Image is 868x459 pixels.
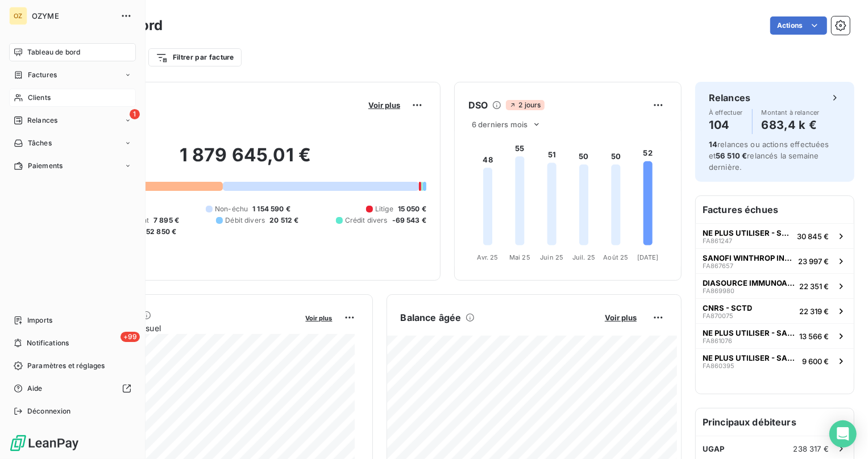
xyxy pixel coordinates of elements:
button: Actions [770,16,827,35]
span: Voir plus [368,101,400,110]
button: Voir plus [302,312,336,323]
span: 9 600 € [802,357,829,366]
button: Voir plus [601,312,640,323]
span: Relances [27,115,57,126]
span: DIASOURCE IMMUNOASSAYS SA [703,278,795,287]
h6: Principaux débiteurs [696,408,854,436]
span: 30 845 € [797,232,829,241]
span: Imports [27,315,52,326]
span: Voir plus [306,314,333,322]
tspan: Juil. 25 [572,253,595,261]
span: Aide [27,383,43,394]
tspan: Avr. 25 [477,253,499,261]
span: FA861076 [703,337,732,344]
button: NE PLUS UTILISER - SANOFI PASTEUR SAFA86107613 566 € [696,323,854,348]
span: -52 850 € [143,227,176,237]
span: OZYME [32,11,114,20]
tspan: Juin 25 [540,253,563,261]
span: 20 512 € [269,215,298,226]
h6: Balance âgée [401,311,462,324]
h6: DSO [468,98,488,112]
span: Non-échu [215,204,248,214]
span: Paiements [28,161,63,171]
span: Voir plus [605,313,637,322]
span: SANOFI WINTHROP INDUSTRIE [703,253,794,262]
h6: Factures échues [696,196,854,223]
span: 22 319 € [799,307,829,316]
span: Notifications [27,338,69,348]
span: Montant à relancer [762,109,820,116]
div: Open Intercom Messenger [829,420,857,448]
span: Crédit divers [345,215,388,226]
button: SANOFI WINTHROP INDUSTRIEFA86765723 997 € [696,248,854,273]
button: DIASOURCE IMMUNOASSAYS SAFA86998022 351 € [696,273,854,298]
span: -69 543 € [392,215,426,226]
span: À effectuer [709,109,743,116]
span: Tableau de bord [27,47,80,57]
img: Logo LeanPay [9,434,80,452]
span: Chiffre d'affaires mensuel [64,322,298,334]
span: Clients [28,93,51,103]
span: 1 154 590 € [252,204,290,214]
tspan: Août 25 [603,253,628,261]
span: 23 997 € [798,257,829,266]
span: NE PLUS UTILISER - SANOFI PASTEUR SA [703,228,792,237]
span: FA867657 [703,262,733,269]
h2: 1 879 645,01 € [64,144,426,178]
span: FA870075 [703,312,733,319]
span: relances ou actions effectuées et relancés la semaine dernière. [709,140,829,172]
span: FA869980 [703,287,734,294]
span: Litige [375,204,393,214]
tspan: [DATE] [637,253,659,261]
div: OZ [9,7,27,25]
a: Aide [9,379,136,398]
span: FA861247 [703,237,732,244]
span: 7 895 € [153,215,179,226]
span: 14 [709,140,717,149]
span: 15 050 € [398,204,426,214]
h6: Relances [709,91,750,105]
span: NE PLUS UTILISER - SANOFI PASTEUR SA [703,328,795,337]
span: Tâches [28,138,52,148]
button: NE PLUS UTILISER - SANOFI PASTEUR SAFA8603959 600 € [696,348,854,373]
span: 22 351 € [799,282,829,291]
span: CNRS - SCTD [703,303,752,312]
span: Déconnexion [27,406,71,416]
span: 238 317 € [794,444,829,453]
button: Voir plus [365,100,404,110]
span: 6 derniers mois [472,120,528,129]
span: +99 [121,332,140,342]
span: 13 566 € [799,332,829,341]
button: CNRS - SCTDFA87007522 319 € [696,298,854,323]
span: 1 [130,109,140,119]
span: NE PLUS UTILISER - SANOFI PASTEUR SA [703,353,798,362]
span: 2 jours [506,100,544,110]
span: Débit divers [225,215,265,226]
h4: 104 [709,116,743,134]
tspan: Mai 25 [509,253,530,261]
button: NE PLUS UTILISER - SANOFI PASTEUR SAFA86124730 845 € [696,223,854,248]
span: Factures [28,70,57,80]
span: Paramètres et réglages [27,361,105,371]
span: FA860395 [703,362,734,369]
span: 56 510 € [716,151,747,160]
h4: 683,4 k € [762,116,820,134]
span: UGAP [703,444,725,453]
button: Filtrer par facture [148,48,242,66]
